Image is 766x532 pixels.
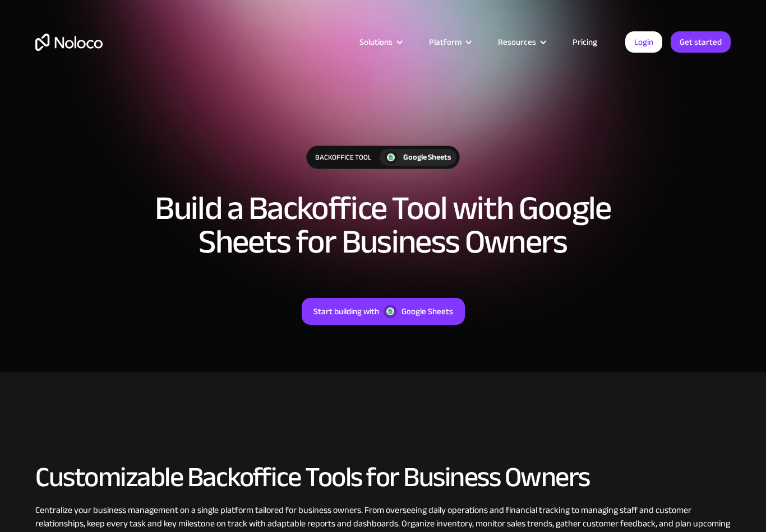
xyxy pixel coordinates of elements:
[403,151,451,164] div: Google Sheets
[35,34,103,51] a: home
[625,31,662,53] a: Login
[429,35,462,49] div: Platform
[359,35,393,49] div: Solutions
[345,35,415,49] div: Solutions
[484,35,559,49] div: Resources
[131,192,635,259] h1: Build a Backoffice Tool with Google Sheets for Business Owners
[35,462,731,492] h2: Customizable Backoffice Tools for Business Owners
[559,35,611,49] a: Pricing
[415,35,484,49] div: Platform
[313,304,379,319] div: Start building with
[402,304,453,319] div: Google Sheets
[498,35,536,49] div: Resources
[302,298,465,325] a: Start building withGoogle Sheets
[671,31,731,53] a: Get started
[307,146,380,169] div: Backoffice Tool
